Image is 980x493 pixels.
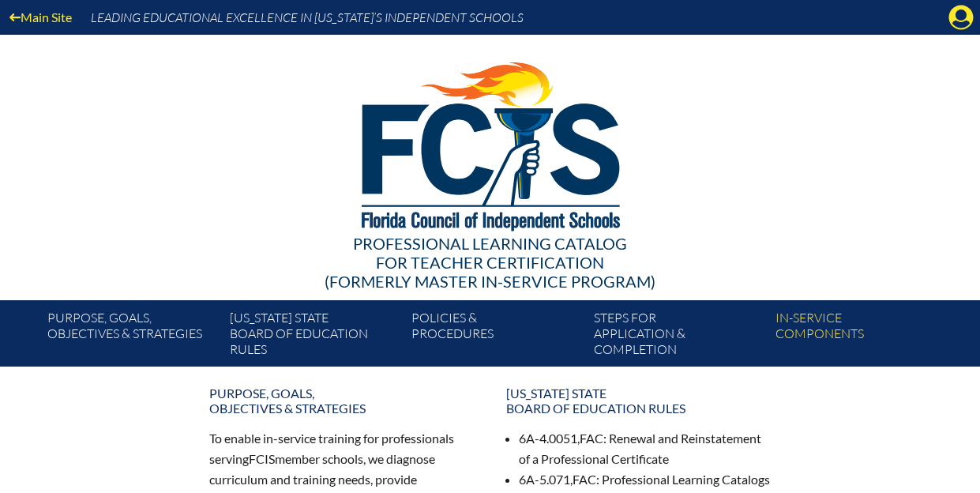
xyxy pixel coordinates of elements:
a: [US_STATE] StateBoard of Education rules [497,379,781,422]
a: Steps forapplication & completion [588,307,769,367]
a: Policies &Procedures [405,307,587,367]
a: Main Site [3,6,78,28]
a: [US_STATE] StateBoard of Education rules [223,307,405,367]
span: FAC [573,472,596,487]
img: FCISlogo221.eps [327,35,653,250]
li: 6A-5.071, : Professional Learning Catalogs [519,469,772,490]
a: Purpose, goals,objectives & strategies [200,379,484,422]
a: Purpose, goals,objectives & strategies [41,307,223,367]
span: FCIS [249,451,275,466]
li: 6A-4.0051, : Renewal and Reinstatement of a Professional Certificate [519,428,772,469]
span: for Teacher Certification [376,253,604,272]
div: Professional Learning Catalog (formerly Master In-service Program) [36,234,945,291]
svg: Manage account [948,5,974,30]
span: FAC [580,431,603,446]
a: In-servicecomponents [769,307,951,367]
